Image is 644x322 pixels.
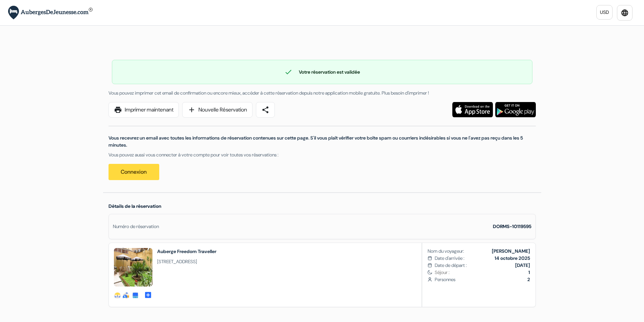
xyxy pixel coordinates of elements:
[109,164,159,180] a: Connexion
[495,255,530,261] b: 14 octobre 2025
[256,102,275,118] a: share
[435,276,530,283] span: Personnes
[109,134,536,149] p: Vous recevrez un email avec toutes les informations de réservation contenues sur cette page. S'il...
[114,248,152,287] img: garden_18424_15393507038681.jpg
[157,248,216,255] h2: Auberge Freedom Traveller
[261,106,269,114] span: share
[428,248,464,255] span: Nom du voyageur:
[109,102,179,118] a: printImprimer maintenant
[188,106,196,114] span: add
[112,68,532,76] div: Votre réservation est validée
[495,102,536,117] img: Téléchargez l'application gratuite
[182,102,253,118] a: addNouvelle Réservation
[109,151,536,158] p: Vous pouvez aussi vous connecter à votre compte pour voir toutes vos réservations :
[527,276,530,282] b: 2
[157,258,216,265] span: [STREET_ADDRESS]
[435,255,464,262] span: Date d'arrivée :
[109,90,429,96] span: Vous pouvez imprimer cet email de confirmation ou encore mieux, accéder à cette réservation depui...
[493,223,531,229] strong: DORMS-10119595
[435,269,530,276] span: Séjour :
[452,102,493,117] img: Téléchargez l'application gratuite
[617,5,633,21] a: language
[109,203,161,209] span: Détails de la réservation
[144,291,152,298] a: add_box
[515,262,530,268] b: [DATE]
[284,68,292,76] span: check
[528,269,530,275] b: 1
[435,262,467,269] span: Date de départ :
[8,6,93,20] img: AubergesDeJeunesse.com
[621,9,629,17] i: language
[113,223,159,230] div: Numéro de réservation
[114,106,122,114] span: print
[492,248,530,254] b: [PERSON_NAME]
[596,5,613,20] a: USD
